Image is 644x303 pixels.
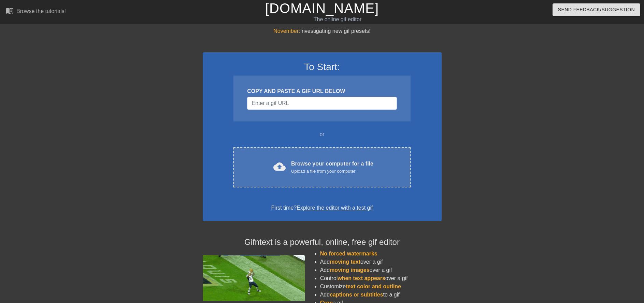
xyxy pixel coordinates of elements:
[558,5,635,14] span: Send Feedback/Suggestion
[203,27,442,35] div: Investigating new gif presets!
[5,6,66,17] a: Browse the tutorials!
[273,160,286,173] span: cloud_upload
[320,258,442,266] li: Add over a gif
[297,205,373,211] a: Explore the editor with a test gif
[330,267,369,273] span: moving images
[320,274,442,282] li: Control over a gif
[330,259,360,265] span: moving text
[320,291,442,299] li: Add to a gif
[247,87,397,95] div: COPY AND PASTE A GIF URL BELOW
[5,6,14,15] span: menu_book
[291,168,373,175] div: Upload a file from your computer
[338,275,385,281] span: when text appears
[212,61,433,73] h3: To Start:
[553,3,640,16] button: Send Feedback/Suggestion
[346,284,401,289] span: text color and outline
[320,282,442,291] li: Customize
[212,204,433,212] div: First time?
[220,130,424,139] div: or
[16,8,66,14] div: Browse the tutorials!
[203,237,442,247] h4: Gifntext is a powerful, online, free gif editor
[247,97,397,110] input: Username
[273,28,300,34] span: November:
[330,292,383,298] span: captions or subtitles
[218,15,457,24] div: The online gif editor
[320,251,377,256] span: No forced watermarks
[320,266,442,274] li: Add over a gif
[265,1,379,16] a: [DOMAIN_NAME]
[203,255,305,301] img: football_small.gif
[291,160,373,175] div: Browse your computer for a file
